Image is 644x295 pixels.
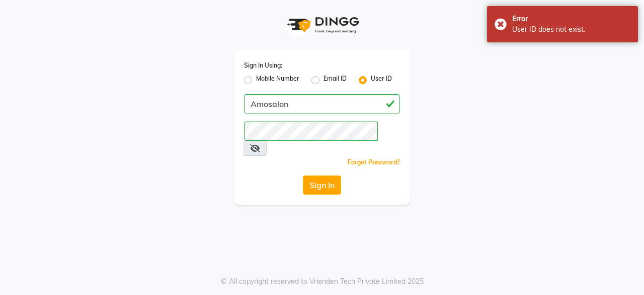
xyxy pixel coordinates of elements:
div: Error [512,14,630,24]
label: User ID [371,74,392,86]
button: Sign In [303,175,341,195]
label: Email ID [324,74,347,86]
label: Sign In Using: [244,61,282,70]
a: Forgot Password? [348,158,400,166]
input: Username [244,94,400,113]
label: Mobile Number [256,74,299,86]
img: logo1.svg [282,10,362,40]
div: User ID does not exist. [512,24,630,35]
input: Username [244,122,378,141]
